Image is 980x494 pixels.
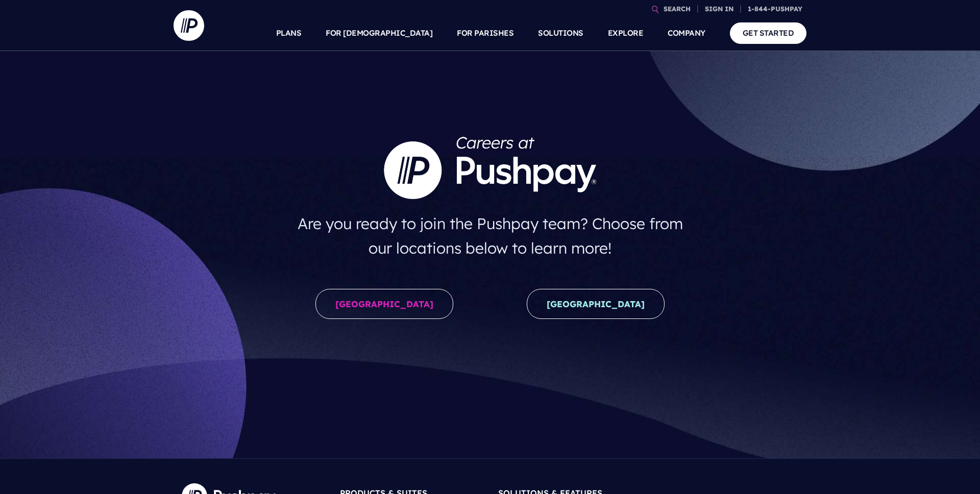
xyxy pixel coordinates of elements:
[287,207,693,264] h4: Are you ready to join the Pushpay team? Choose from our locations below to learn more!
[668,15,705,51] a: COMPANY
[276,15,302,51] a: PLANS
[608,15,644,51] a: EXPLORE
[527,289,665,319] a: [GEOGRAPHIC_DATA]
[315,289,453,319] a: [GEOGRAPHIC_DATA]
[730,22,807,43] a: GET STARTED
[538,15,583,51] a: SOLUTIONS
[326,15,432,51] a: FOR [DEMOGRAPHIC_DATA]
[457,15,513,51] a: FOR PARISHES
